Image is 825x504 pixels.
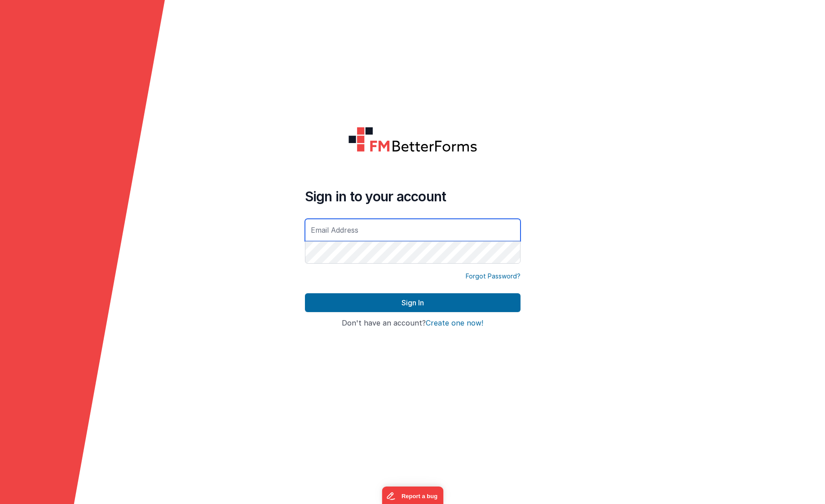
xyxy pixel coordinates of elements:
[305,219,521,241] input: Email Address
[466,272,521,281] a: Forgot Password?
[305,293,521,312] button: Sign In
[305,188,521,204] h4: Sign in to your account
[426,319,483,327] button: Create one now!
[305,319,521,327] h4: Don't have an account?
